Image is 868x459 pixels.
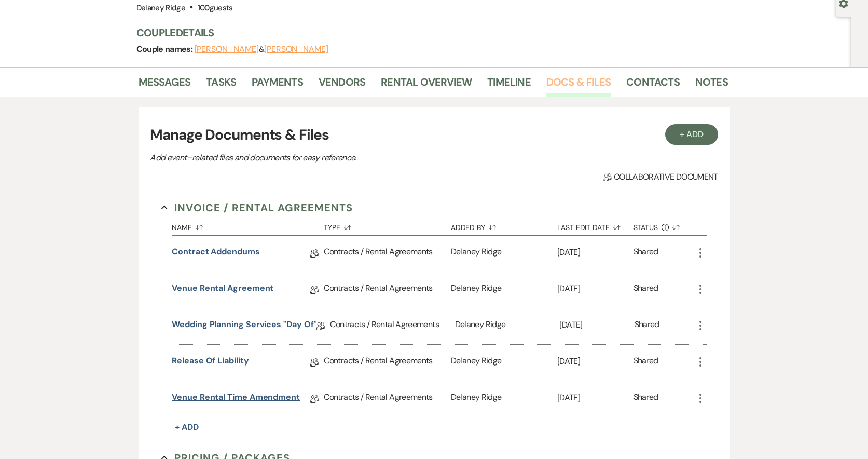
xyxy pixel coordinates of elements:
[172,215,324,235] button: Name
[633,355,658,371] div: Shared
[324,345,450,381] div: Contracts / Rental Agreements
[330,308,454,344] div: Contracts / Rental Agreements
[252,74,303,97] a: Payments
[695,74,728,97] a: Notes
[633,282,658,298] div: Shared
[557,215,633,235] button: Last Edit Date
[150,151,513,165] p: Add event–related files and documents for easy reference.
[136,44,195,55] span: Couple names:
[635,318,659,334] div: Shared
[451,345,557,381] div: Delaney Ridge
[557,355,633,368] p: [DATE]
[198,3,233,13] span: 100 guests
[175,422,199,433] span: + Add
[633,215,694,235] button: Status
[451,215,557,235] button: Added By
[557,246,633,259] p: [DATE]
[319,74,365,97] a: Vendors
[546,74,611,97] a: Docs & Files
[264,45,328,53] button: [PERSON_NAME]
[206,74,236,97] a: Tasks
[324,272,450,308] div: Contracts / Rental Agreements
[487,74,531,97] a: Timeline
[626,74,680,97] a: Contacts
[451,381,557,417] div: Delaney Ridge
[136,25,718,40] h3: Couple Details
[195,44,328,55] span: &
[557,282,633,295] p: [DATE]
[603,171,718,183] span: Collaborative document
[324,215,450,235] button: Type
[195,45,259,53] button: [PERSON_NAME]
[324,381,450,417] div: Contracts / Rental Agreements
[172,246,260,262] a: Contract Addendums
[139,74,191,97] a: Messages
[150,124,718,146] h3: Manage Documents & Files
[172,391,300,407] a: Venue Rental Time Amendment
[451,236,557,272] div: Delaney Ridge
[136,3,186,13] span: Delaney Ridge
[161,200,353,215] button: Invoice / Rental Agreements
[665,124,718,145] button: + Add
[633,391,658,407] div: Shared
[172,355,249,371] a: Release Of Liability
[633,224,658,231] span: Status
[633,246,658,262] div: Shared
[557,391,633,404] p: [DATE]
[324,236,450,272] div: Contracts / Rental Agreements
[451,272,557,308] div: Delaney Ridge
[381,74,472,97] a: Rental Overview
[172,318,316,334] a: Wedding Planning Services "Day Of"
[172,420,202,435] button: + Add
[455,308,560,344] div: Delaney Ridge
[559,318,634,332] p: [DATE]
[172,282,273,298] a: Venue Rental Agreement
